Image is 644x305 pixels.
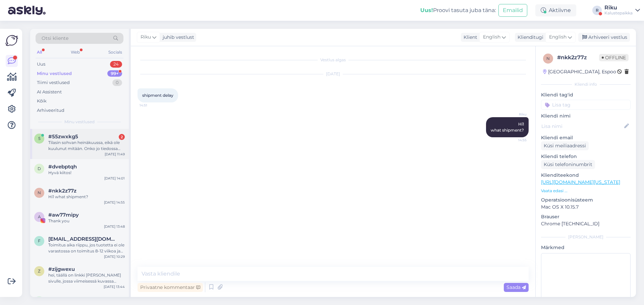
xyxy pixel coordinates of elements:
[104,200,125,205] div: [DATE] 14:55
[541,153,631,160] p: Kliendi telefon
[104,284,125,289] div: [DATE] 13:44
[541,197,631,204] p: Operatsioonisüsteem
[48,170,125,176] div: Hyvä kiitos!
[48,242,125,254] div: Toimitus aika riippu, jos tuotetta ei ole varastossa on toimitus 8-12 viikoa ja jos on varastoss ...
[37,107,64,114] div: Arhiveeritud
[541,220,631,227] p: Chrome [TECHNICAL_ID]
[599,54,629,61] span: Offline
[604,10,633,16] div: Kalustepaikka
[541,141,589,150] div: Küsi meiliaadressi
[48,296,77,302] span: #0qffxvmq
[104,224,125,229] div: [DATE] 13:48
[38,166,41,171] span: d
[48,140,125,152] div: Tilasin sohvan heinäkuussa, eikä ole kuulunut mitään. Onko jo tiedossa [PERSON_NAME] se olisi tul...
[541,204,631,211] p: Mac OS X 10.15.7
[541,213,631,220] p: Brauser
[37,70,72,77] div: Minu vestlused
[543,68,616,75] div: [GEOGRAPHIC_DATA], Espoo
[501,138,527,143] span: 14:55
[557,54,599,62] div: # nkk2z77z
[138,71,529,77] div: [DATE]
[541,160,595,169] div: Küsi telefoninumbrit
[38,238,41,243] span: f
[104,254,125,259] div: [DATE] 10:29
[535,4,576,16] div: Aktiivne
[110,61,122,68] div: 24
[541,100,631,110] input: Lisa tag
[37,61,45,68] div: Uus
[461,34,477,41] div: Klient
[48,236,118,242] span: fatosshala.1@outlook.com
[498,4,527,17] button: Emailid
[36,48,43,57] div: All
[546,56,550,61] span: n
[107,48,123,57] div: Socials
[138,283,203,292] div: Privaatne kommentaar
[48,164,77,170] span: #dvebptqh
[541,179,620,185] a: [URL][DOMAIN_NAME][US_STATE]
[483,33,500,41] span: English
[69,48,81,57] div: Web
[5,34,18,47] img: Askly Logo
[37,89,62,95] div: AI Assistent
[541,81,631,87] div: Kliendi info
[48,194,125,200] div: Hi1 what shipment?
[541,172,631,179] p: Klienditeekond
[107,70,122,77] div: 99+
[420,7,433,13] b: Uus!
[37,98,47,104] div: Kõik
[38,269,41,274] span: z
[541,112,631,120] p: Kliendi nimi
[38,136,41,141] span: 5
[138,57,529,63] div: Vestlus algas
[578,33,630,42] div: Arhiveeri vestlus
[42,35,68,42] span: Otsi kliente
[37,79,70,86] div: Tiimi vestlused
[541,188,631,194] p: Vaata edasi ...
[506,284,526,290] span: Saada
[515,34,543,41] div: Klienditugi
[48,212,79,218] span: #aw77mipy
[501,112,527,117] span: Riku
[541,134,631,141] p: Kliendi email
[549,33,567,41] span: English
[541,123,623,130] input: Lisa nimi
[112,79,122,86] div: 0
[140,103,165,108] span: 14:51
[541,244,631,251] p: Märkmed
[604,5,640,16] a: RikuKalustepaikka
[48,218,125,224] div: Thank you
[420,6,496,14] div: Proovi tasuta juba täna:
[160,34,194,41] div: juhib vestlust
[141,33,151,41] span: Riku
[119,134,125,140] div: 2
[105,152,125,157] div: [DATE] 11:49
[104,176,125,181] div: [DATE] 14:01
[38,190,41,195] span: n
[48,134,78,140] span: #55zwxkg5
[541,91,631,98] p: Kliendi tag'id
[48,188,76,194] span: #nkk2z77z
[48,272,125,284] div: hei, täällä on linkki [PERSON_NAME] sivulle, jossa viimeisessä kuvassa näkyy värivaihtoehdot!
[142,93,173,98] span: shipment delay
[541,234,631,240] div: [PERSON_NAME]
[64,119,95,125] span: Minu vestlused
[592,6,602,15] div: R
[38,214,41,219] span: a
[48,266,75,272] span: #zijgwexu
[604,5,633,10] div: Riku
